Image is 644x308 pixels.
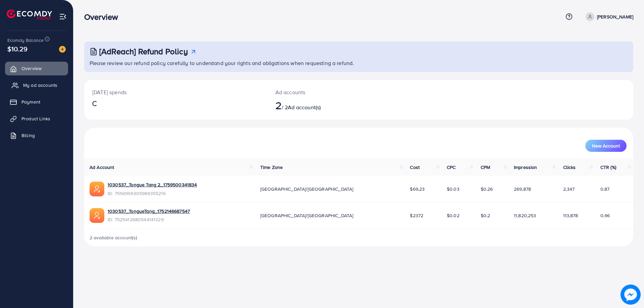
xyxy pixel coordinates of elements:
[90,59,629,67] p: Please review our refund policy carefully to understand your rights and obligations when requesti...
[260,186,354,192] span: [GEOGRAPHIC_DATA]/[GEOGRAPHIC_DATA]
[108,208,190,214] a: 1030537_TongueTang_1752146687547
[21,132,35,139] span: Billing
[90,164,114,171] span: Ad Account
[481,212,490,219] span: $0.2
[108,190,197,197] span: ID: 7556996305986355216
[514,186,531,192] span: 269,878
[21,65,42,72] span: Overview
[23,82,57,88] span: My ad accounts
[583,12,633,21] a: [PERSON_NAME]
[5,78,68,92] a: My ad accounts
[592,143,620,148] span: New Account
[90,208,104,223] img: ic-ads-acc.e4c84228.svg
[410,186,425,192] span: $69.23
[563,212,578,219] span: 113,878
[7,37,44,44] span: Ecomdy Balance
[481,186,493,192] span: $0.26
[90,234,138,241] span: 2 available account(s)
[410,164,420,171] span: Cost
[7,9,52,20] img: logo
[5,95,68,109] a: Payment
[7,44,28,54] span: $10.29
[275,98,282,113] span: 2
[260,212,354,219] span: [GEOGRAPHIC_DATA]/[GEOGRAPHIC_DATA]
[275,88,396,96] p: Ad accounts
[563,164,576,171] span: Clicks
[108,181,197,188] a: 1030537_Tongue Tang 2_1759500341834
[84,12,123,22] h3: Overview
[600,164,616,171] span: CTR (%)
[99,47,188,56] h3: [AdReach] Refund Policy
[275,99,396,112] h2: / 2
[563,186,575,192] span: 2,347
[600,212,610,219] span: 0.96
[21,99,40,105] span: Payment
[108,216,190,223] span: ID: 7525412680544141329
[481,164,490,171] span: CPM
[447,212,460,219] span: $0.02
[21,115,50,122] span: Product Links
[90,182,104,196] img: ic-ads-acc.e4c84228.svg
[585,140,627,152] button: New Account
[5,112,68,125] a: Product Links
[288,104,321,111] span: Ad account(s)
[621,285,641,305] img: image
[59,46,66,53] img: image
[260,164,283,171] span: Time Zone
[514,164,537,171] span: Impression
[447,164,455,171] span: CPC
[5,62,68,75] a: Overview
[59,13,67,20] img: menu
[5,129,68,142] a: Billing
[597,13,633,21] p: [PERSON_NAME]
[410,212,423,219] span: $2372
[447,186,460,192] span: $0.03
[600,186,610,192] span: 0.87
[514,212,536,219] span: 11,820,253
[92,88,259,96] p: [DATE] spends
